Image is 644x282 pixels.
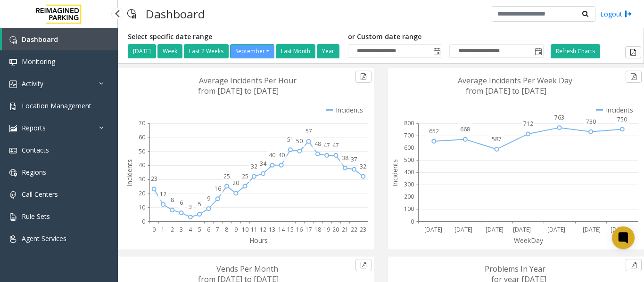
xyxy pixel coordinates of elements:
[260,226,266,234] text: 12
[22,190,58,199] span: Call Centers
[323,226,330,234] text: 19
[342,226,348,234] text: 21
[139,203,145,211] text: 10
[269,151,275,159] text: 40
[223,172,230,180] text: 25
[458,75,572,86] text: Average Incidents Per Week Day
[404,205,414,213] text: 100
[332,226,339,234] text: 20
[216,264,278,274] text: Vends Per Month
[9,147,17,154] img: 'icon'
[351,226,357,234] text: 22
[485,264,545,274] text: Problems In Year
[22,101,91,110] span: Location Management
[2,28,118,50] a: Dashboard
[22,79,43,88] span: Activity
[22,123,46,132] span: Reports
[411,218,414,226] text: 0
[160,190,166,198] text: 12
[431,45,442,58] span: Toggle popup
[225,226,228,234] text: 8
[152,226,156,234] text: 0
[305,226,312,234] text: 17
[249,236,268,245] text: Hours
[242,172,248,180] text: 25
[180,199,183,207] text: 6
[234,226,238,234] text: 9
[404,168,414,176] text: 400
[305,127,312,135] text: 57
[189,203,192,211] text: 3
[342,154,348,162] text: 38
[230,44,274,58] button: September
[157,44,182,58] button: Week
[251,226,257,234] text: 11
[125,159,134,186] text: Incidents
[22,145,49,154] span: Contacts
[9,191,17,199] img: 'icon'
[139,175,145,183] text: 30
[466,86,546,96] text: from [DATE] to [DATE]
[454,226,472,234] text: [DATE]
[625,46,641,58] button: Export to pdf
[586,118,596,126] text: 730
[611,226,628,234] text: [DATE]
[184,44,229,58] button: Last 2 Weeks
[355,71,372,83] button: Export to pdf
[617,115,627,123] text: 750
[22,212,50,221] span: Rule Sets
[323,141,330,149] text: 47
[151,175,157,183] text: 23
[332,141,339,149] text: 47
[9,125,17,132] img: 'icon'
[600,9,632,19] a: Logout
[9,36,17,44] img: 'icon'
[404,180,414,188] text: 300
[533,45,543,58] span: Toggle popup
[351,155,357,163] text: 37
[207,194,210,202] text: 9
[492,135,502,143] text: 587
[360,162,366,170] text: 32
[513,226,531,234] text: [DATE]
[314,226,321,234] text: 18
[161,226,165,234] text: 1
[198,86,279,96] text: from [DATE] to [DATE]
[207,226,210,234] text: 6
[127,2,136,25] img: pageIcon
[9,81,17,88] img: 'icon'
[251,162,257,170] text: 32
[287,226,294,234] text: 15
[287,136,294,144] text: 51
[22,35,58,44] span: Dashboard
[141,2,210,25] h3: Dashboard
[9,213,17,221] img: 'icon'
[139,133,145,141] text: 60
[198,226,201,234] text: 5
[314,140,321,148] text: 48
[296,226,303,234] text: 16
[189,226,192,234] text: 4
[9,235,17,243] img: 'icon'
[626,71,642,83] button: Export to pdf
[198,200,201,208] text: 5
[551,44,600,58] button: Refresh Charts
[523,120,533,128] text: 712
[139,189,145,197] text: 20
[486,226,504,234] text: [DATE]
[242,226,248,234] text: 10
[171,196,174,204] text: 8
[276,44,315,58] button: Last Month
[404,193,414,201] text: 200
[583,226,601,234] text: [DATE]
[424,226,442,234] text: [DATE]
[142,218,145,226] text: 0
[547,226,565,234] text: [DATE]
[260,160,267,168] text: 34
[348,33,544,41] h5: or Custom date range
[625,9,632,19] img: logout
[9,103,17,110] img: 'icon'
[554,113,564,121] text: 763
[9,169,17,177] img: 'icon'
[171,226,174,234] text: 2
